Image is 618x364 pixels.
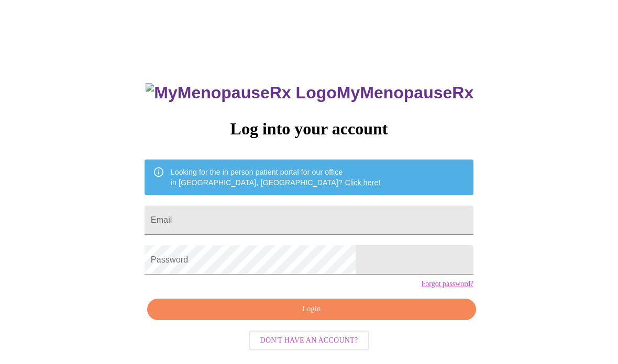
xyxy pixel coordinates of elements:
[159,303,464,316] span: Login
[421,280,473,288] a: Forgot password?
[246,335,372,344] a: Don't have an account?
[260,334,358,347] span: Don't have an account?
[146,83,473,103] h3: MyMenopauseRx
[249,331,370,351] button: Don't have an account?
[145,119,473,139] h3: Log into your account
[146,83,336,103] img: MyMenopauseRx Logo
[345,178,381,187] a: Click here!
[147,299,476,320] button: Login
[171,163,381,192] div: Looking for the in person patient portal for our office in [GEOGRAPHIC_DATA], [GEOGRAPHIC_DATA]?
